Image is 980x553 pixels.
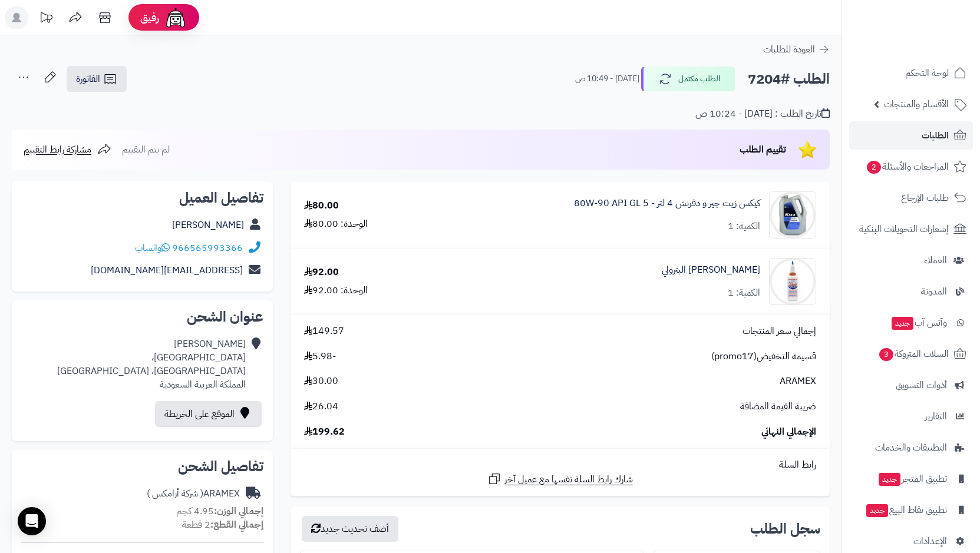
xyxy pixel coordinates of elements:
span: تقييم الطلب [740,143,786,157]
h2: تفاصيل العميل [21,191,263,205]
small: [DATE] - 10:49 ص [575,73,639,85]
div: الكمية: 1 [728,220,760,233]
span: قسيمة التخفيض(promo17) [711,350,816,363]
a: لوحة التحكم [849,59,973,87]
span: الطلبات [922,127,949,144]
span: الإجمالي النهائي [761,425,816,439]
a: تحديثات المنصة [31,6,61,32]
img: ai-face.png [164,6,187,29]
div: تاريخ الطلب : [DATE] - 10:24 ص [695,107,830,121]
span: المدونة [921,283,947,300]
div: ARAMEX [147,487,240,501]
div: الكمية: 1 [728,286,760,300]
span: 3 [879,348,893,361]
a: واتساب [135,241,170,255]
a: إشعارات التحويلات البنكية [849,215,973,243]
a: العملاء [849,246,973,274]
span: 2 [867,161,881,174]
span: 30.00 [304,375,338,388]
div: Open Intercom Messenger [18,507,46,535]
a: تطبيق المتجرجديد [849,465,973,493]
a: المراجعات والأسئلة2 [849,153,973,181]
span: تطبيق المتجر [877,471,947,487]
a: التطبيقات والخدمات [849,433,973,462]
a: تطبيق نقاط البيعجديد [849,496,973,524]
span: طلبات الإرجاع [901,190,949,206]
span: 199.62 [304,425,345,439]
a: طلبات الإرجاع [849,184,973,212]
span: التطبيقات والخدمات [875,439,947,456]
span: تطبيق نقاط البيع [865,502,947,518]
h3: سجل الطلب [750,522,820,536]
button: الطلب مكتمل [641,67,735,91]
h2: تفاصيل الشحن [21,459,263,473]
span: مشاركة رابط التقييم [24,143,91,157]
span: التقارير [925,408,947,425]
div: الوحدة: 80.00 [304,217,368,231]
span: أدوات التسويق [896,377,947,393]
div: 80.00 [304,199,339,213]
span: إشعارات التحويلات البنكية [859,221,949,237]
a: 966565993366 [172,241,243,255]
a: [EMAIL_ADDRESS][DOMAIN_NAME] [91,263,243,277]
a: كيكس زيت جير و دفرنش 4 لتر - 80W-90 API GL 5 [574,197,760,210]
a: الموقع على الخريطة [155,401,262,427]
a: أدوات التسويق [849,371,973,399]
span: ( شركة أرامكس ) [147,486,203,501]
span: العودة للطلبات [763,42,815,57]
a: العودة للطلبات [763,42,830,57]
span: 149.57 [304,324,344,338]
div: الوحدة: 92.00 [304,284,368,297]
a: السلات المتروكة3 [849,340,973,368]
small: 2 قطعة [182,518,263,532]
strong: إجمالي الوزن: [214,504,263,518]
span: المراجعات والأسئلة [866,158,949,175]
span: شارك رابط السلة نفسها مع عميل آخر [504,473,633,486]
a: الفاتورة [67,66,127,92]
span: جديد [879,473,900,486]
span: العملاء [924,252,947,269]
strong: إجمالي القطع: [210,518,263,532]
img: 80W90%20K-90x90.jpg [770,191,816,239]
span: لم يتم التقييم [122,143,170,157]
div: [PERSON_NAME] [GEOGRAPHIC_DATA]، [GEOGRAPHIC_DATA]، [GEOGRAPHIC_DATA] المملكة العربية السعودية [57,337,246,391]
button: أضف تحديث جديد [302,516,398,542]
span: الأقسام والمنتجات [884,96,949,112]
a: مشاركة رابط التقييم [24,143,111,157]
img: 1660394314-HD%20LUCAS-90x90.jpg [770,258,816,305]
a: [PERSON_NAME] [172,218,244,232]
a: وآتس آبجديد [849,309,973,337]
a: المدونة [849,277,973,306]
a: التقارير [849,402,973,431]
span: إجمالي سعر المنتجات [743,324,816,338]
a: [PERSON_NAME] البترولي [662,263,760,277]
span: جديد [892,317,913,330]
div: رابط السلة [295,458,825,472]
span: -5.98 [304,350,336,363]
small: 4.95 كجم [176,504,263,518]
span: جديد [866,504,888,517]
a: الطلبات [849,121,973,150]
span: رفيق [140,11,159,25]
span: 26.04 [304,400,338,413]
a: شارك رابط السلة نفسها مع عميل آخر [487,472,633,486]
span: ضريبة القيمة المضافة [740,400,816,413]
span: وآتس آب [890,314,947,331]
div: 92.00 [304,266,339,279]
span: السلات المتروكة [878,346,949,362]
h2: الطلب #7204 [748,67,830,91]
span: ARAMEX [780,375,816,388]
h2: عنوان الشحن [21,310,263,324]
span: لوحة التحكم [905,65,949,81]
span: الإعدادات [913,533,947,549]
span: الفاتورة [76,72,100,86]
